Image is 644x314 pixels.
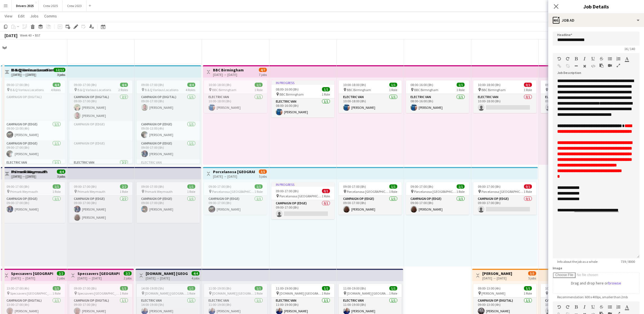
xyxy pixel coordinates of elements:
[187,83,195,87] span: 4/4
[406,80,469,113] app-job-card: 08:00-16:00 (8h)1/1 BBC Birmngham1 RoleElectric Van1/108:00-16:00 (8h)[PERSON_NAME]
[254,291,263,295] span: 1 Role
[271,182,334,219] div: In progress09:00-17:00 (8h)0/1 Porcelanosa [GEOGRAPHIC_DATA]1 RoleCampaign Op (Edge)0/109:00-17:0...
[204,80,267,113] app-job-card: 10:00-18:00 (8h)1/1 BBC Birmngham1 RoleElectric Van1/110:00-18:00 (8h)[PERSON_NAME]
[28,12,41,20] a: Jobs
[478,184,501,189] span: 09:00-17:00 (8h)
[146,276,188,280] div: [DATE] → [DATE]
[2,182,65,223] app-job-card: 09:00-17:00 (8h)1/1 Primark Weymouth1 RoleCampaign Op (Edge)1/109:00-17:00 (8h)[PERSON_NAME]
[35,33,41,37] div: BST
[204,196,267,215] app-card-role: Campaign Op (Edge)1/109:00-17:00 (8h)[PERSON_NAME]
[2,80,65,164] app-job-card: 09:00-17:00 (8h)4/4 B & Q Various Locations4 RolesCampaign Op (Digital)Campaign Op (Edge)1/109:00...
[208,184,231,189] span: 09:00-17:00 (8h)
[137,80,200,164] app-job-card: 09:00-17:00 (8h)4/4 B & Q Various Locations4 RolesCampaign Op (Digital)1/109:00-17:00 (8h)[PERSON...
[414,88,438,92] span: BBC Birmngham
[271,200,334,219] app-card-role: Campaign Op (Edge)0/109:00-17:00 (8h)
[574,57,578,61] button: Bold
[457,83,465,87] span: 1/1
[137,196,200,223] app-card-role: Campaign Op (Edge)1/109:00-17:00 (8h)[PERSON_NAME]
[57,174,65,179] div: 3 jobs
[141,184,164,189] span: 09:00-17:00 (8h)
[599,57,603,61] button: Strikethrough
[53,83,61,87] span: 4/4
[322,286,330,290] span: 1/1
[69,196,132,223] app-card-role: Campaign Op (Edge)2/209:00-17:00 (8h)[PERSON_NAME][PERSON_NAME]
[74,83,97,87] span: 09:00-17:00 (8h)
[548,3,644,10] h3: Job Details
[478,83,501,87] span: 10:00-18:00 (8h)
[482,276,512,280] div: [DATE] → [DATE]
[77,271,119,276] h3: Specsavers [GEOGRAPHIC_DATA]
[271,182,334,187] div: In progress
[322,87,330,91] span: 1/1
[12,0,39,11] button: Drivers 2025
[255,83,263,87] span: 1/1
[524,88,532,92] span: 1 Role
[57,170,65,174] span: 4/4
[545,286,568,290] span: 10:00-18:00 (8h)
[120,184,128,189] span: 2/2
[57,271,65,275] span: 2/2
[473,80,536,113] div: 10:00-18:00 (8h)0/1 BBC Birmngham1 RoleElectric Van0/110:00-18:00 (8h)
[69,182,132,223] app-job-card: 09:00-17:00 (8h)2/2 Primark Weymouth1 RoleCampaign Op (Edge)2/209:00-17:00 (8h)[PERSON_NAME][PERS...
[339,196,402,215] app-card-role: Campaign Op (Edge)1/109:00-17:00 (8h)[PERSON_NAME]
[541,80,604,113] app-job-card: 09:00-17:00 (8h)0/1 BBC Birmngham1 RoleElectric Van0/109:00-17:00 (8h)
[77,276,119,280] div: [DATE] → [DATE]
[12,174,48,179] div: [DATE] → [DATE]
[213,67,244,73] h3: BBC Birmingham
[213,174,255,179] div: [DATE] → [DATE]
[69,94,132,121] app-card-role: Campaign Op (Digital)2/209:00-17:00 (8h)[PERSON_NAME][PERSON_NAME]
[271,80,334,85] div: In progress
[124,271,132,275] span: 2/2
[339,182,402,215] div: 09:00-17:00 (8h)1/1 Porcelanosa [GEOGRAPHIC_DATA]1 RoleCampaign Op (Edge)1/109:00-17:00 (8h)[PERS...
[77,291,120,295] span: Specsavers [GEOGRAPHIC_DATA]
[591,64,595,68] button: HTML Code
[339,80,402,113] app-job-card: 10:00-18:00 (8h)1/1 BBC Birmngham1 RoleElectric Van1/110:00-18:00 (8h)[PERSON_NAME]
[52,291,61,295] span: 1 Role
[69,80,132,164] div: 09:00-17:00 (8h)4/4 B & Q Various Locations2 RolesCampaign Op (Digital)2/209:00-17:00 (8h)[PERSON...
[566,305,570,309] button: Redo
[137,121,200,140] app-card-role: Campaign Op (Edge)1/109:00-13:00 (4h)[PERSON_NAME]
[406,94,469,113] app-card-role: Electric Van1/108:00-16:00 (8h)[PERSON_NAME]
[69,121,132,140] app-card-role-placeholder: Campaign Op (Edge)
[259,174,267,179] div: 5 jobs
[146,271,188,276] h3: [DOMAIN_NAME] [GEOGRAPHIC_DATA]
[254,189,263,194] span: 1 Role
[51,88,61,92] span: 4 Roles
[524,291,532,295] span: 1 Role
[406,196,469,215] app-card-role: Campaign Op (Edge)1/109:00-17:00 (8h)[PERSON_NAME]
[192,275,199,280] div: 4 jobs
[259,72,267,77] div: 7 jobs
[2,121,65,140] app-card-role: Campaign Op (Edge)1/109:00-13:00 (4h)[PERSON_NAME]
[620,47,639,51] span: 16 / 140
[616,305,620,309] button: Ordered List
[6,184,29,189] span: 09:00-17:00 (8h)
[583,64,587,68] button: Clear Formatting
[187,291,195,295] span: 1 Role
[10,88,44,92] span: B & Q Various Locations
[53,286,61,290] span: 1/1
[271,80,334,118] div: In progress08:00-16:00 (8h)1/1 BBC Birmngham1 RoleElectric Van1/108:00-16:00 (8h)[PERSON_NAME]
[591,57,595,61] button: Underline
[553,259,602,264] span: Info about the job as a whole
[406,182,469,215] div: 09:00-17:00 (8h)1/1 Porcelanosa [GEOGRAPHIC_DATA]1 RoleCampaign Op (Edge)1/109:00-17:00 (8h)[PERS...
[616,259,639,264] span: 739 / 8000
[213,73,244,77] div: [DATE] → [DATE]
[271,98,334,118] app-card-role: Electric Van1/108:00-16:00 (8h)[PERSON_NAME]
[276,286,299,290] span: 11:00-19:00 (8h)
[279,194,322,198] span: Porcelanosa [GEOGRAPHIC_DATA]
[481,88,506,92] span: BBC Birmngham
[204,94,267,113] app-card-role: Electric Van1/110:00-18:00 (8h)[PERSON_NAME]
[208,286,231,290] span: 11:00-19:00 (8h)
[254,88,263,92] span: 1 Role
[19,33,33,37] span: Week 40
[44,13,57,19] span: Comms
[574,64,578,68] button: Horizontal Line
[6,83,29,87] span: 09:00-17:00 (8h)
[204,182,267,215] div: 09:00-17:00 (8h)1/1 Porcelanosa [GEOGRAPHIC_DATA]1 RoleCampaign Op (Edge)1/109:00-17:00 (8h)[PERS...
[137,182,200,223] div: 09:00-17:00 (8h)1/1 Primark Weymouth1 RoleCampaign Op (Edge)1/109:00-17:00 (8h)[PERSON_NAME]
[69,159,132,187] app-card-role: Electric Van2/2
[524,83,532,87] span: 0/1
[347,189,389,194] span: Porcelanosa [GEOGRAPHIC_DATA]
